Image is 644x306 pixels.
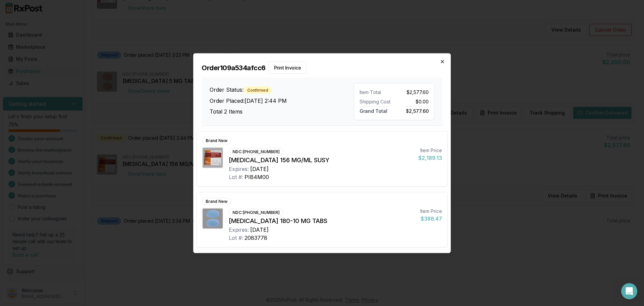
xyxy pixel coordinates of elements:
[268,61,307,74] button: Print Invoice
[418,154,442,162] div: $2,189.13
[229,148,283,155] div: NDC: [PHONE_NUMBER]
[203,208,223,228] img: Nexlizet 180-10 MG TABS
[229,233,243,242] div: Lot #:
[250,225,269,233] div: [DATE]
[250,165,269,173] div: [DATE]
[202,137,231,144] div: Brand New
[210,96,354,104] h3: Order Placed: [DATE] 2:44 PM
[210,85,354,94] h3: Order Status:
[202,198,231,205] div: Brand New
[420,214,442,222] div: $388.47
[244,86,272,94] div: Confirmed
[229,209,283,216] div: NDC: [PHONE_NUMBER]
[245,173,269,181] div: PIB4M00
[229,216,415,225] div: [MEDICAL_DATA] 180-10 MG TABS
[406,106,429,114] span: $2,577.60
[397,89,429,95] div: $2,577.60
[418,147,442,154] div: Item Price
[210,107,354,115] h3: Total 2 Items
[229,225,249,233] div: Expires:
[420,208,442,214] div: Item Price
[397,98,429,105] div: $0.00
[229,173,243,181] div: Lot #:
[229,165,249,173] div: Expires:
[203,147,223,168] img: Invega Sustenna 156 MG/ML SUSY
[360,89,391,95] div: Item Total
[245,233,267,242] div: 2083778
[360,98,391,105] div: Shipping Cost
[202,61,442,74] h2: Order 109a534afcc6
[229,155,413,165] div: [MEDICAL_DATA] 156 MG/ML SUSY
[360,106,387,114] span: Grand Total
